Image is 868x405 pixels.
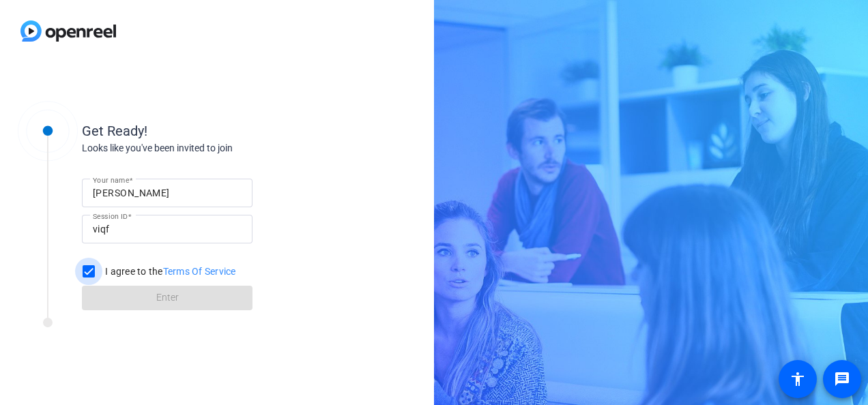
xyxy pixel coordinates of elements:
div: Looks like you've been invited to join [82,141,355,155]
mat-icon: message [834,371,850,387]
mat-label: Your name [93,176,129,184]
mat-label: Session ID [93,212,128,220]
a: Terms Of Service [163,266,236,277]
label: I agree to the [102,265,236,278]
mat-icon: accessibility [790,371,806,387]
div: Get Ready! [82,121,355,141]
